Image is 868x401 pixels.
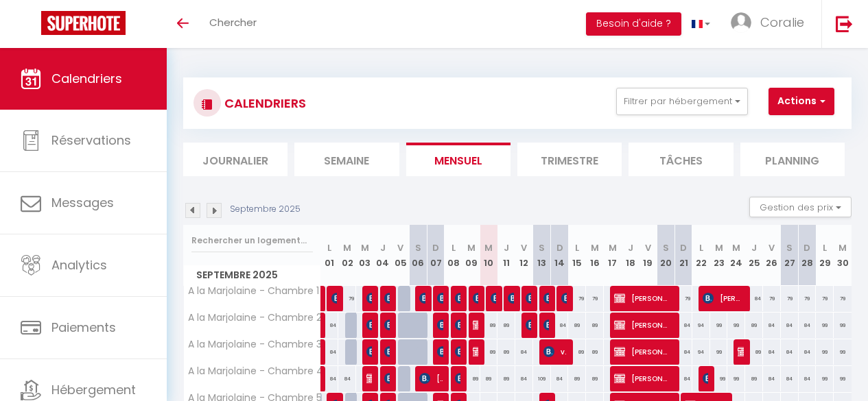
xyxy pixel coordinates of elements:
span: [PERSON_NAME] [437,285,443,311]
abbr: J [380,241,386,254]
span: Hébergement [51,381,136,398]
span: Fokkelien Brattinga [561,285,567,311]
th: 27 [781,225,799,286]
div: 84 [781,313,799,338]
span: [PERSON_NAME] [437,339,443,365]
abbr: L [575,241,579,254]
div: 89 [745,313,763,338]
div: 84 [321,366,339,391]
span: cool [PERSON_NAME] [473,312,478,338]
div: 79 [816,286,834,311]
div: 89 [568,366,586,391]
span: [PERSON_NAME] [419,365,442,391]
div: 84 [321,339,339,365]
div: 89 [480,339,498,365]
abbr: L [327,241,331,254]
th: 22 [692,225,710,286]
span: [PERSON_NAME] [455,339,460,365]
img: ... [731,12,751,33]
div: 89 [480,366,498,391]
div: 99 [710,339,728,365]
div: 84 [763,366,781,391]
div: 99 [816,339,834,365]
th: 05 [392,225,410,286]
div: 99 [816,313,834,338]
span: Analytics [51,256,107,274]
div: 89 [745,366,763,391]
th: 26 [763,225,781,286]
span: [PERSON_NAME] [614,285,671,311]
div: 84 [781,339,799,365]
span: [PERSON_NAME] [738,339,743,365]
th: 23 [710,225,728,286]
abbr: M [715,241,723,254]
th: 12 [515,225,533,286]
div: 89 [586,339,604,365]
th: 04 [374,225,392,286]
button: Besoin d'aide ? [586,12,681,36]
span: [PERSON_NAME] [491,285,496,311]
span: [PERSON_NAME] [384,312,390,338]
span: QUANTIN [PERSON_NAME] [384,285,390,311]
div: 79 [675,286,692,311]
div: 89 [497,313,515,338]
span: [PERSON_NAME] [384,365,390,391]
span: [PERSON_NAME] [526,285,531,311]
div: 84 [763,313,781,338]
abbr: V [397,241,403,254]
span: [PERSON_NAME][MEDICAL_DATA] [455,285,460,311]
abbr: S [415,241,421,254]
th: 15 [568,225,586,286]
span: Calendriers [51,70,122,87]
div: 99 [727,366,745,391]
div: 99 [816,366,834,391]
a: [PERSON_NAME] [316,366,322,392]
input: Rechercher un logement... [191,228,313,253]
span: [PERSON_NAME] [366,339,372,365]
th: 09 [462,225,480,286]
span: Messages [51,194,114,211]
abbr: M [732,241,740,254]
div: 79 [568,286,586,311]
li: Trimestre [517,143,622,176]
li: Planning [740,143,845,176]
div: 89 [497,366,515,391]
div: 99 [834,366,852,391]
abbr: V [769,241,775,254]
abbr: L [451,241,456,254]
span: [PERSON_NAME] [331,285,337,311]
div: 84 [338,366,356,391]
span: Paiements [51,319,116,336]
span: Chercher [209,15,257,29]
button: Gestion des prix [749,197,852,217]
div: 79 [834,286,852,311]
span: [PERSON_NAME] [366,365,372,391]
abbr: J [751,241,757,254]
th: 24 [727,225,745,286]
span: [PERSON_NAME] [437,312,443,338]
div: 84 [515,366,533,391]
span: [PERSON_NAME] [543,285,549,311]
span: [PERSON_NAME] [384,339,390,365]
th: 02 [338,225,356,286]
span: [PERSON_NAME] [614,339,671,365]
abbr: S [786,241,793,254]
div: 84 [675,366,692,391]
abbr: M [838,241,847,254]
div: 84 [799,313,817,338]
span: [PERSON_NAME] [455,312,460,338]
abbr: M [361,241,369,254]
th: 16 [586,225,604,286]
p: Septembre 2025 [230,203,301,216]
span: [PERSON_NAME] [614,365,671,391]
div: 79 [799,286,817,311]
abbr: J [504,241,509,254]
div: 99 [710,366,728,391]
div: 109 [533,366,551,391]
div: 79 [586,286,604,311]
div: 79 [338,286,356,311]
abbr: D [556,241,563,254]
span: [PERSON_NAME] [473,339,478,365]
div: 84 [515,339,533,365]
th: 20 [657,225,675,286]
